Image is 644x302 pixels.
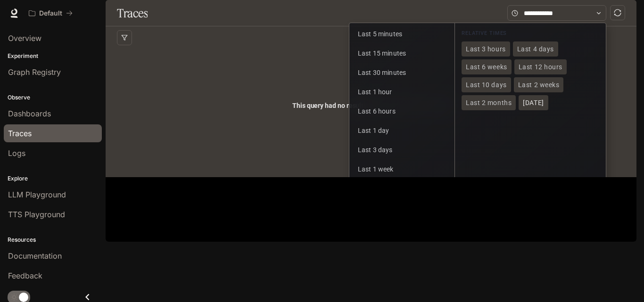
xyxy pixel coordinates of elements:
[462,59,512,74] button: Last 6 weeks
[358,107,396,115] span: Last 6 hours
[514,77,564,92] button: Last 2 weeks
[519,63,562,71] span: Last 12 hours
[519,95,548,110] button: [DATE]
[351,83,453,100] button: Last 1 hour
[25,4,77,23] button: All workspaces
[117,4,148,23] h1: Traces
[358,165,394,173] span: Last 1 week
[614,9,621,16] span: sync
[358,88,392,96] span: Last 1 hour
[462,77,511,92] button: Last 10 days
[351,64,453,81] button: Last 30 minutes
[39,9,62,17] p: Default
[466,63,507,71] span: Last 6 weeks
[358,69,406,76] span: Last 30 minutes
[466,81,507,89] span: Last 10 days
[358,127,389,134] span: Last 1 day
[351,102,453,120] button: Last 6 hours
[358,49,406,57] span: Last 15 minutes
[351,160,453,178] button: Last 1 week
[514,59,567,74] button: Last 12 hours
[513,41,558,57] button: Last 4 days
[518,81,560,89] span: Last 2 weeks
[351,25,453,42] button: Last 5 minutes
[292,100,454,111] span: Edit your query and try again!
[358,146,393,154] span: Last 3 days
[466,45,506,53] span: Last 3 hours
[462,95,516,110] button: Last 2 months
[358,30,402,38] span: Last 5 minutes
[351,141,453,158] button: Last 3 days
[351,122,453,139] button: Last 1 day
[517,45,554,53] span: Last 4 days
[462,41,510,57] button: Last 3 hours
[523,99,544,107] span: [DATE]
[351,44,453,62] button: Last 15 minutes
[462,29,599,41] div: RELATIVE TIMES
[292,102,369,109] span: This query had no results.
[466,99,512,107] span: Last 2 months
